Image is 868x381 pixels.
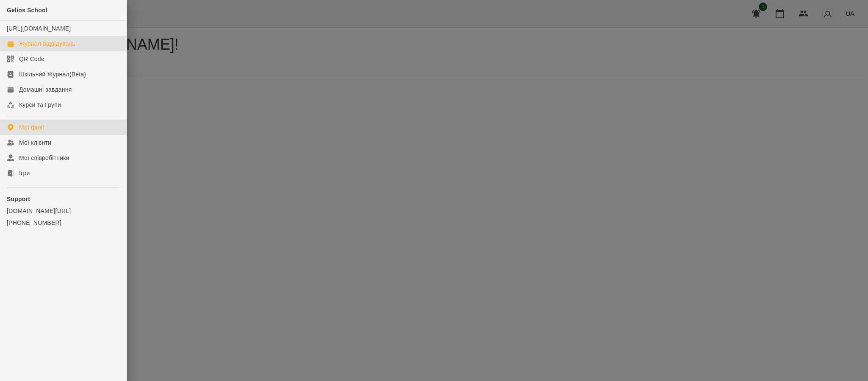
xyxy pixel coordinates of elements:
a: [PHONE_NUMBER] [7,219,120,227]
div: QR Code [19,55,44,63]
div: Курси та Групи [19,101,61,109]
a: [DOMAIN_NAME][URL] [7,207,120,215]
div: Мої співробітники [19,154,69,162]
div: Журнал відвідувань [19,39,75,48]
div: Шкільний Журнал(Beta) [19,70,86,78]
a: [URL][DOMAIN_NAME] [7,25,71,32]
div: Мої клієнти [19,138,51,147]
div: Домашні завдання [19,85,72,94]
div: Ігри [19,169,30,177]
span: Gelios School [7,7,47,14]
p: Support [7,195,120,203]
div: Мої філії [19,123,44,132]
